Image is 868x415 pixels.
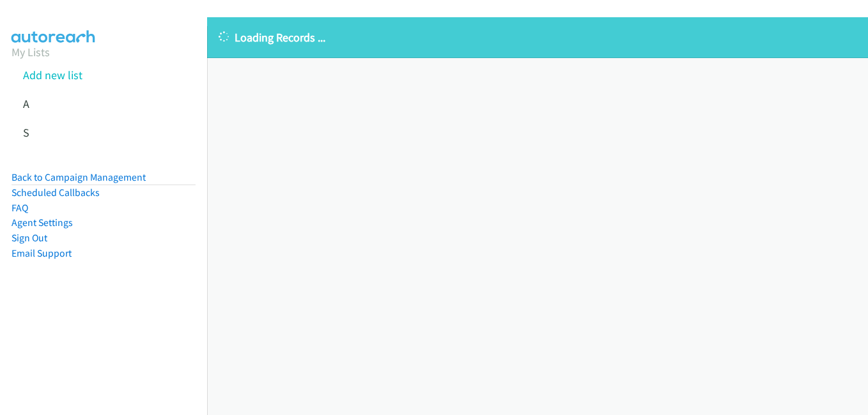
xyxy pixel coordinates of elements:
[12,202,28,214] a: FAQ
[12,171,146,183] a: Back to Campaign Management
[12,216,73,229] a: Agent Settings
[12,45,50,59] a: My Lists
[23,125,29,140] a: S
[23,68,82,82] a: Add new list
[12,247,72,259] a: Email Support
[12,232,47,244] a: Sign Out
[23,96,29,111] a: A
[219,29,856,46] p: Loading Records ...
[12,186,100,199] a: Scheduled Callbacks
